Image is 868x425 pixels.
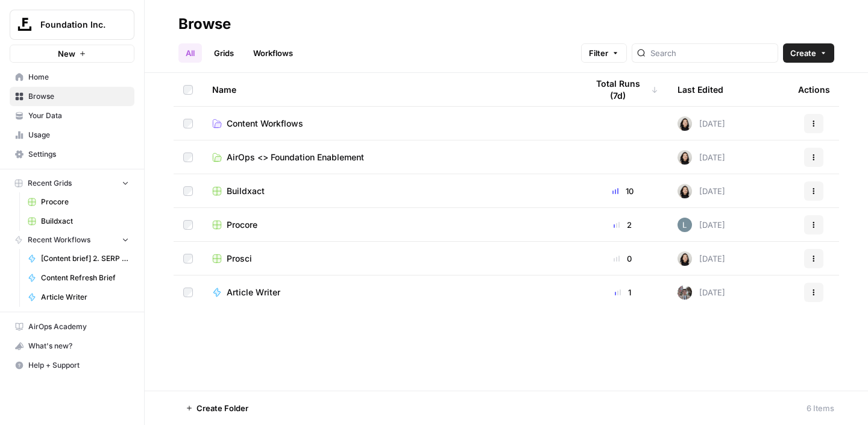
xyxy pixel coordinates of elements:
[10,317,134,336] a: AirOps Academy
[28,235,90,245] span: Recent Workflows
[790,47,816,59] span: Create
[678,73,723,106] div: Last Edited
[22,249,134,268] a: [Content brief] 2. SERP to Brief
[678,218,725,232] div: [DATE]
[22,212,134,231] a: Buildxact
[197,402,248,414] span: Create Folder
[22,192,134,212] a: Procore
[28,178,72,189] span: Recent Grids
[28,91,129,102] span: Browse
[212,253,568,265] a: Prosci
[212,151,568,163] a: AirOps <> Foundation Enablement
[678,116,725,131] div: [DATE]
[28,72,129,83] span: Home
[783,43,834,63] button: Create
[28,130,129,140] span: Usage
[10,87,134,106] a: Browse
[212,219,568,231] a: Procore
[14,14,36,36] img: Foundation Inc. Logo
[10,45,134,63] button: New
[178,398,256,418] button: Create Folder
[227,253,252,265] span: Prosci
[798,73,830,106] div: Actions
[587,219,658,231] div: 2
[227,286,280,298] span: Article Writer
[58,48,75,60] span: New
[212,73,568,106] div: Name
[227,118,303,130] span: Content Workflows
[41,197,129,207] span: Procore
[41,272,129,283] span: Content Refresh Brief
[678,150,692,165] img: t5ef5oef8zpw1w4g2xghobes91mw
[807,402,834,414] div: 6 Items
[207,43,241,63] a: Grids
[28,110,129,121] span: Your Data
[581,43,627,63] button: Filter
[246,43,300,63] a: Workflows
[678,150,725,165] div: [DATE]
[40,19,113,31] span: Foundation Inc.
[678,116,692,131] img: t5ef5oef8zpw1w4g2xghobes91mw
[10,68,134,87] a: Home
[28,360,129,371] span: Help + Support
[212,286,568,298] a: Article Writer
[22,268,134,288] a: Content Refresh Brief
[178,43,202,63] a: All
[22,288,134,307] a: Article Writer
[212,185,568,197] a: Buildxact
[678,251,692,266] img: t5ef5oef8zpw1w4g2xghobes91mw
[41,253,129,264] span: [Content brief] 2. SERP to Brief
[227,151,364,163] span: AirOps <> Foundation Enablement
[587,73,658,106] div: Total Runs (7d)
[10,231,134,249] button: Recent Workflows
[10,106,134,125] a: Your Data
[227,185,265,197] span: Buildxact
[178,14,231,34] div: Browse
[28,321,129,332] span: AirOps Academy
[678,251,725,266] div: [DATE]
[678,285,725,300] div: [DATE]
[212,118,568,130] a: Content Workflows
[587,185,658,197] div: 10
[678,184,692,198] img: t5ef5oef8zpw1w4g2xghobes91mw
[10,125,134,145] a: Usage
[10,356,134,375] button: Help + Support
[589,47,608,59] span: Filter
[28,149,129,160] span: Settings
[41,216,129,227] span: Buildxact
[650,47,773,59] input: Search
[587,286,658,298] div: 1
[10,145,134,164] a: Settings
[41,292,129,303] span: Article Writer
[678,218,692,232] img: 8iclr0koeej5t27gwiocqqt2wzy0
[678,184,725,198] div: [DATE]
[10,337,134,355] div: What's new?
[227,219,257,231] span: Procore
[10,336,134,356] button: What's new?
[10,174,134,192] button: Recent Grids
[587,253,658,265] div: 0
[678,285,692,300] img: a2mlt6f1nb2jhzcjxsuraj5rj4vi
[10,10,134,40] button: Workspace: Foundation Inc.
